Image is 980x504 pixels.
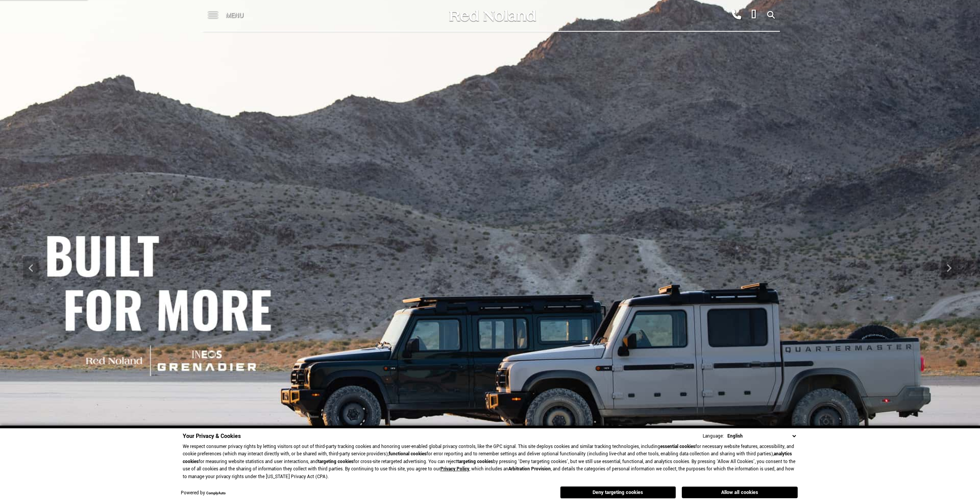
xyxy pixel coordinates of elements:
[448,9,537,22] img: Red Noland Auto Group
[440,466,469,472] a: Privacy Policy
[183,443,798,481] p: We respect consumer privacy rights by letting visitors opt out of third-party tracking cookies an...
[181,491,226,496] div: Powered by
[703,434,724,439] div: Language:
[318,458,353,465] strong: targeting cookies
[682,487,798,498] button: Allow all cookies
[560,486,676,499] button: Deny targeting cookies
[457,458,493,465] strong: targeting cookies
[389,451,426,457] strong: functional cookies
[23,256,39,280] div: Previous
[508,466,551,472] strong: Arbitration Provision
[183,432,241,440] span: Your Privacy & Cookies
[941,256,957,280] div: Next
[725,432,798,440] select: Language Select
[660,443,695,450] strong: essential cookies
[206,491,226,496] a: ComplyAuto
